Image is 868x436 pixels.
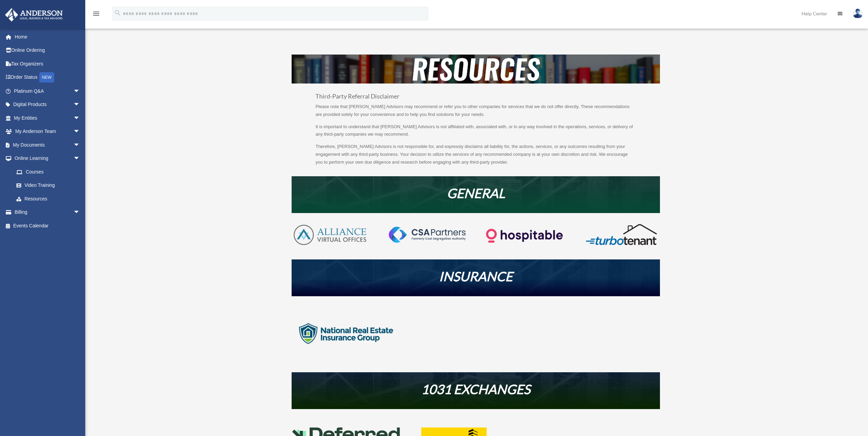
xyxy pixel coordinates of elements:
[73,111,87,125] span: arrow_drop_down
[3,8,65,21] img: Anderson Advisors Platinum Portal
[439,268,513,284] em: INSURANCE
[10,179,90,192] a: Video Training
[315,103,636,123] p: Please note that [PERSON_NAME] Advisors may recommend or refer you to other companies for service...
[5,71,90,85] a: Order StatusNEW
[73,84,87,98] span: arrow_drop_down
[292,306,401,361] img: logo-nreig
[10,192,87,206] a: Resources
[486,223,563,248] img: Logo-transparent-dark
[583,223,660,246] img: turbotenant
[5,98,90,111] a: Digital Productsarrow_drop_down
[5,152,90,165] a: Online Learningarrow_drop_down
[5,44,90,57] a: Online Ordering
[73,138,87,152] span: arrow_drop_down
[5,219,90,232] a: Events Calendar
[92,12,100,18] a: menu
[5,84,90,98] a: Platinum Q&Aarrow_drop_down
[5,138,90,152] a: My Documentsarrow_drop_down
[73,125,87,139] span: arrow_drop_down
[73,98,87,112] span: arrow_drop_down
[5,57,90,71] a: Tax Organizers
[292,223,368,246] img: AVO-logo-1-color
[114,9,121,17] i: search
[389,227,466,242] img: CSA-partners-Formerly-Cost-Segregation-Authority
[73,152,87,166] span: arrow_drop_down
[5,30,90,44] a: Home
[39,72,54,82] div: NEW
[5,206,90,219] a: Billingarrow_drop_down
[5,111,90,125] a: My Entitiesarrow_drop_down
[10,165,90,179] a: Courses
[421,381,530,397] em: 1031 EXCHANGES
[315,123,636,143] p: It is important to understand that [PERSON_NAME] Advisors is not affiliated with, associated with...
[315,93,636,103] h3: Third-Party Referral Disclaimer
[315,143,636,166] p: Therefore, [PERSON_NAME] Advisors is not responsible for, and expressly disclaims all liability f...
[73,206,87,220] span: arrow_drop_down
[292,55,660,83] img: resources-header
[5,125,90,138] a: My Anderson Teamarrow_drop_down
[853,9,863,18] img: User Pic
[447,185,505,201] em: GENERAL
[92,10,100,18] i: menu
